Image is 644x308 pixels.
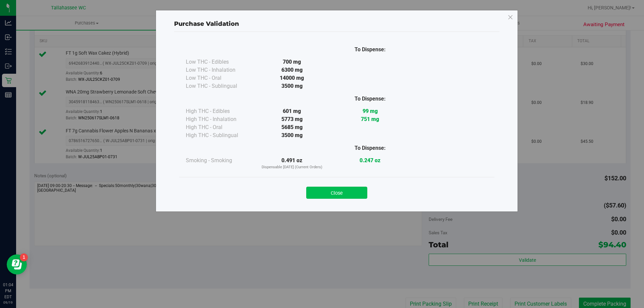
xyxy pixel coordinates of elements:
div: 5773 mg [253,115,331,123]
button: Close [306,187,367,199]
div: 6300 mg [253,66,331,74]
div: 601 mg [253,107,331,115]
div: Smoking - Smoking [186,157,253,165]
div: To Dispense: [331,95,409,103]
div: 14000 mg [253,74,331,82]
iframe: Resource center [7,254,27,274]
strong: 0.247 oz [360,157,380,164]
strong: 99 mg [363,108,378,114]
div: High THC - Sublingual [186,131,253,139]
div: High THC - Edibles [186,107,253,115]
div: Low THC - Inhalation [186,66,253,74]
div: Low THC - Edibles [186,58,253,66]
div: 0.491 oz [253,157,331,170]
div: High THC - Inhalation [186,115,253,123]
div: To Dispense: [331,144,409,152]
span: Purchase Validation [174,20,239,27]
div: To Dispense: [331,46,409,54]
div: 3500 mg [253,131,331,139]
div: 3500 mg [253,82,331,90]
strong: 751 mg [361,116,379,122]
p: Dispensable [DATE] (Current Orders) [253,165,331,170]
iframe: Resource center unread badge [20,253,28,261]
div: 5685 mg [253,123,331,131]
div: Low THC - Sublingual [186,82,253,90]
div: High THC - Oral [186,123,253,131]
div: Low THC - Oral [186,74,253,82]
div: 700 mg [253,58,331,66]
